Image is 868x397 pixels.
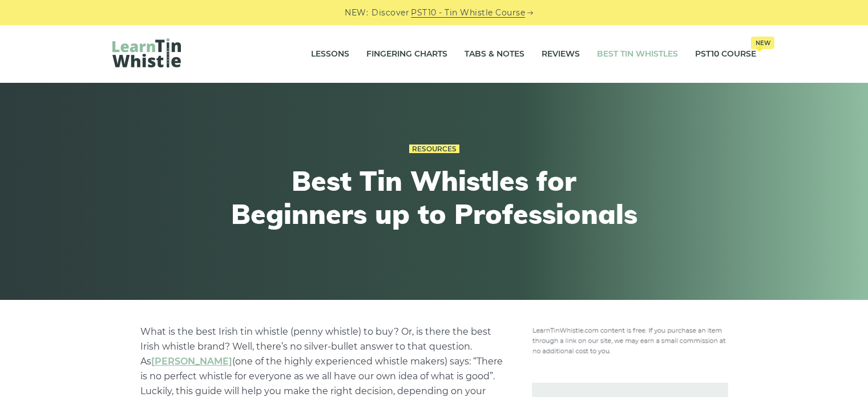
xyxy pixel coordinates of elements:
a: Fingering Charts [366,40,447,69]
a: PST10 CourseNew [695,40,756,69]
img: disclosure [532,324,728,355]
a: Best Tin Whistles [597,40,678,69]
a: Reviews [542,40,580,69]
a: Lessons [311,40,349,69]
a: Tabs & Notes [465,40,524,69]
h1: Best Tin Whistles for Beginners up to Professionals [224,165,644,230]
a: Resources [409,145,459,154]
a: undefined (opens in a new tab) [151,356,232,367]
img: LearnTinWhistle.com [112,38,181,67]
span: New [751,37,774,49]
